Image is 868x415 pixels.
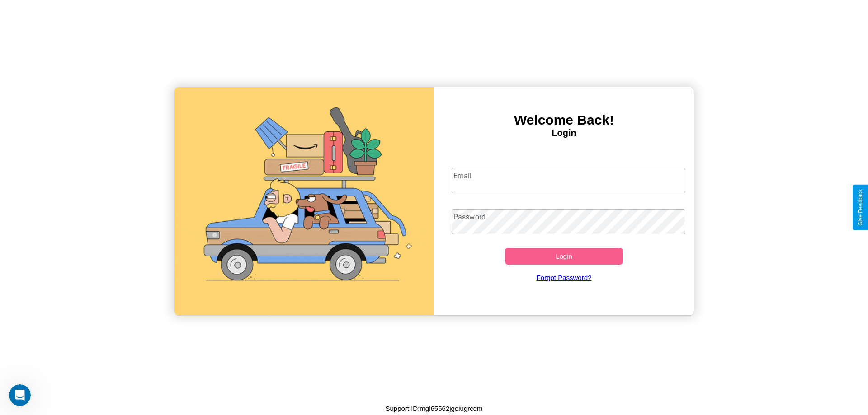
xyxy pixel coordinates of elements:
p: Support ID: mgl65562jgoiugrcqm [385,402,482,415]
button: Login [505,248,623,265]
img: gif [174,87,434,315]
h4: Login [434,128,694,138]
h3: Welcome Back! [434,112,694,128]
div: Give Feedback [857,189,863,226]
a: Forgot Password? [447,265,681,290]
iframe: Intercom live chat [9,384,31,406]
